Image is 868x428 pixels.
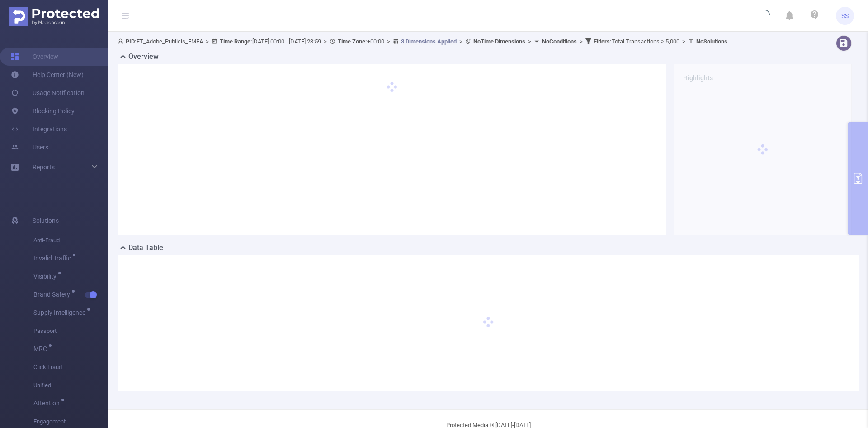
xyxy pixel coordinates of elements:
[577,38,585,45] span: >
[33,291,73,298] span: Brand Safety
[33,212,59,230] span: Solutions
[11,120,67,138] a: Integrations
[384,38,393,45] span: >
[33,322,108,340] span: Passport
[9,7,99,26] img: Protected Media
[542,38,577,45] b: No Conditions
[696,38,727,45] b: No Solutions
[759,10,770,22] i: icon: loading
[33,273,60,279] span: Visibility
[33,358,108,376] span: Click Fraud
[33,309,89,316] span: Supply Intelligence
[594,38,679,45] span: Total Transactions ≥ 5,000
[11,84,85,102] a: Usage Notification
[118,38,126,44] i: icon: user
[679,38,688,45] span: >
[457,38,465,45] span: >
[473,38,525,45] b: No Time Dimensions
[321,38,330,45] span: >
[126,38,137,45] b: PID:
[33,231,108,250] span: Anti-Fraud
[841,7,849,25] span: SS
[33,400,63,406] span: Attention
[33,158,55,176] a: Reports
[11,48,58,66] a: Overview
[128,242,163,253] h2: Data Table
[11,138,48,156] a: Users
[220,38,252,45] b: Time Range:
[118,38,727,45] span: FT_Adobe_Publicis_EMEA [DATE] 00:00 - [DATE] 23:59 +00:00
[11,66,84,84] a: Help Center (New)
[401,38,457,45] u: 3 Dimensions Applied
[33,255,74,261] span: Invalid Traffic
[33,164,55,171] span: Reports
[33,376,108,394] span: Unified
[525,38,534,45] span: >
[11,102,75,120] a: Blocking Policy
[594,38,612,45] b: Filters :
[128,51,159,62] h2: Overview
[33,346,50,352] span: MRC
[203,38,212,45] span: >
[338,38,367,45] b: Time Zone:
